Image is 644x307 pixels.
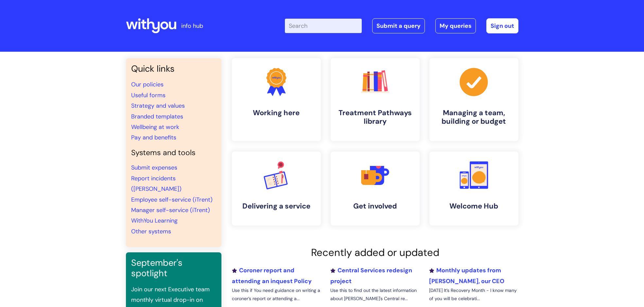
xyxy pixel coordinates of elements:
[237,202,316,210] h4: Delivering a service
[429,286,518,303] p: [DATE] It’s Recovery Month - I know many of you will be celebrati...
[131,91,165,99] a: Useful forms
[486,18,518,33] a: Sign out
[131,258,216,279] h3: September's spotlight
[131,227,171,235] a: Other systems
[181,21,203,31] p: info hub
[429,152,518,226] a: Welcome Hub
[435,18,476,33] a: My queries
[131,206,210,214] a: Manager self-service (iTrent)
[429,58,518,141] a: Managing a team, building or budget
[237,109,316,117] h4: Working here
[232,266,312,285] a: Coroner report and attending an inquest Policy
[232,286,321,303] p: Use this if You need guidance on writing a coroner’s report or attending a...
[131,164,177,172] a: Submit expenses
[435,109,513,126] h4: Managing a team, building or budget
[131,102,185,110] a: Strategy and values
[131,148,216,157] h4: Systems and tools
[131,81,164,88] a: Our policies
[131,196,213,204] a: Employee self-service (iTrent)
[331,152,420,226] a: Get involved
[330,286,419,303] p: Use this to find out the latest information about [PERSON_NAME]'s Central re...
[330,266,412,285] a: Central Services redesign project
[131,113,183,120] a: Branded templates
[435,202,513,210] h4: Welcome Hub
[285,18,518,33] div: | -
[331,58,420,141] a: Treatment Pathways library
[429,266,504,285] a: Monthly updates from [PERSON_NAME], our CEO
[131,134,176,141] a: Pay and benefits
[336,202,414,210] h4: Get involved
[131,174,182,193] a: Report incidents ([PERSON_NAME])
[232,152,321,226] a: Delivering a service
[232,58,321,141] a: Working here
[232,246,518,259] h2: Recently added or updated
[372,18,425,33] a: Submit a query
[336,109,414,126] h4: Treatment Pathways library
[131,63,216,74] h3: Quick links
[285,19,362,33] input: Search
[131,123,179,131] a: Wellbeing at work
[131,217,178,225] a: WithYou Learning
